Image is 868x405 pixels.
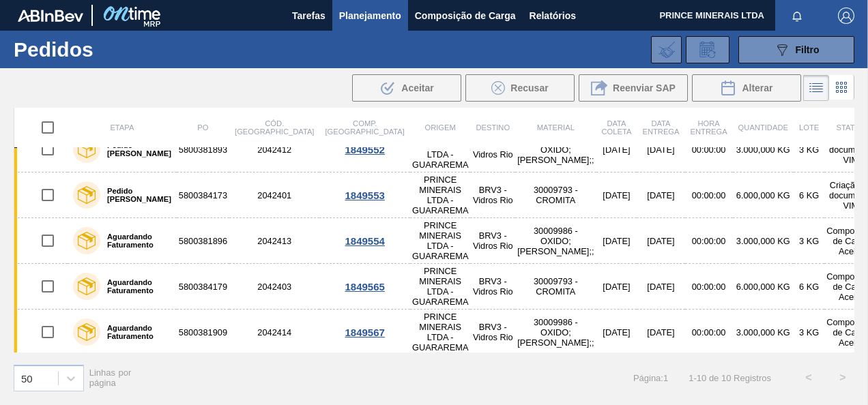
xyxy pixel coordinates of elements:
td: 5800384173 [177,172,229,218]
td: 30009986 - OXIDO;[PERSON_NAME];; [515,310,596,355]
span: Recusar [510,82,548,93]
label: Pedido [PERSON_NAME] [100,187,171,203]
span: Origem [424,123,455,132]
button: > [826,361,860,395]
div: Solicitação de Revisão de Pedidos [686,36,729,63]
td: BRV3 - Vidros Rio [470,310,515,355]
span: Alterar [742,82,772,93]
td: 6 KG [794,264,824,310]
span: Status [837,123,865,132]
span: Etapa [110,123,134,132]
td: [DATE] [596,264,637,310]
td: PRINCE MINERAIS LTDA - GUARAREMA [410,218,470,264]
h1: Pedidos [14,42,202,57]
div: 1849552 [321,144,407,155]
div: 1849567 [321,327,407,338]
div: Reenviar SAP [579,74,688,102]
div: Recusar [465,74,575,102]
span: Material [537,123,575,132]
span: Lote [799,123,819,132]
td: PRINCE MINERAIS LTDA - GUARAREMA [410,264,470,310]
td: 2042413 [229,218,319,264]
td: BRV3 - Vidros Rio [470,264,515,310]
td: PRINCE MINERAIS LTDA - GUARAREMA [410,127,470,172]
span: Tarefas [292,7,325,24]
div: Visão em Cards [829,75,854,101]
span: Destino [476,123,510,132]
span: Quantidade [738,123,788,132]
button: Alterar [692,74,801,102]
div: Aceitar [352,74,461,102]
td: 3.000,000 KG [733,218,794,264]
button: < [792,361,826,395]
td: 3 KG [794,218,824,264]
span: Filtro [796,44,820,55]
span: Relatórios [530,7,576,24]
td: 30009793 - CROMITA [515,264,596,310]
div: Visão em Lista [803,75,829,101]
td: 00:00:00 [685,218,733,264]
div: 1849565 [321,281,407,292]
td: 00:00:00 [685,310,733,355]
td: 5800384179 [177,264,229,310]
div: 1849553 [321,190,407,201]
td: 3 KG [794,127,824,172]
td: [DATE] [596,127,637,172]
td: 6 KG [794,172,824,218]
td: 30009986 - OXIDO;[PERSON_NAME];; [515,218,596,264]
td: [DATE] [637,172,684,218]
span: Data coleta [602,119,632,136]
td: 00:00:00 [685,264,733,310]
div: Importar Negociações dos Pedidos [651,36,682,63]
td: 5800381893 [177,127,229,172]
td: 6.000,000 KG [733,264,794,310]
img: Logout [838,7,854,24]
td: 3.000,000 KG [733,310,794,355]
td: 2042403 [229,264,319,310]
span: Comp. [GEOGRAPHIC_DATA] [325,119,404,136]
td: PRINCE MINERAIS LTDA - GUARAREMA [410,172,470,218]
td: 30009986 - OXIDO;[PERSON_NAME];; [515,127,596,172]
span: Reenviar SAP [613,82,676,93]
td: BRV3 - Vidros Rio [470,172,515,218]
td: 00:00:00 [685,127,733,172]
span: Aceitar [401,82,433,93]
td: 2042412 [229,127,319,172]
td: 6.000,000 KG [733,172,794,218]
span: Data Entrega [642,119,679,136]
td: 2042414 [229,310,319,355]
td: [DATE] [637,264,684,310]
td: [DATE] [596,172,637,218]
td: [DATE] [637,127,684,172]
td: BRV3 - Vidros Rio [470,127,515,172]
td: [DATE] [637,310,684,355]
span: PO [197,123,208,132]
label: Aguardando Faturamento [100,278,171,295]
button: Filtro [738,36,854,63]
div: Alterar Pedido [692,74,801,102]
td: 30009793 - CROMITA [515,172,596,218]
td: 3.000,000 KG [733,127,794,172]
td: 3 KG [794,310,824,355]
label: Pedido [PERSON_NAME] [100,141,171,157]
td: PRINCE MINERAIS LTDA - GUARAREMA [410,310,470,355]
span: Linhas por página [89,367,132,388]
td: 2042401 [229,172,319,218]
span: Composição de Carga [415,7,516,24]
div: 1849554 [321,235,407,247]
button: Notificações [775,6,819,25]
td: 00:00:00 [685,172,733,218]
img: TNhmsLtSVTkK8tSr43FrP2fwEKptu5GPRR3wAAAABJRU5ErkJggg== [18,10,83,22]
span: Página : 1 [633,373,668,383]
td: [DATE] [596,218,637,264]
span: 1 - 10 de 10 Registros [689,373,771,383]
td: [DATE] [596,310,637,355]
label: Aguardando Faturamento [100,324,171,340]
span: Hora Entrega [691,119,727,136]
td: [DATE] [637,218,684,264]
span: Cód. [GEOGRAPHIC_DATA] [235,119,314,136]
td: 5800381896 [177,218,229,264]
